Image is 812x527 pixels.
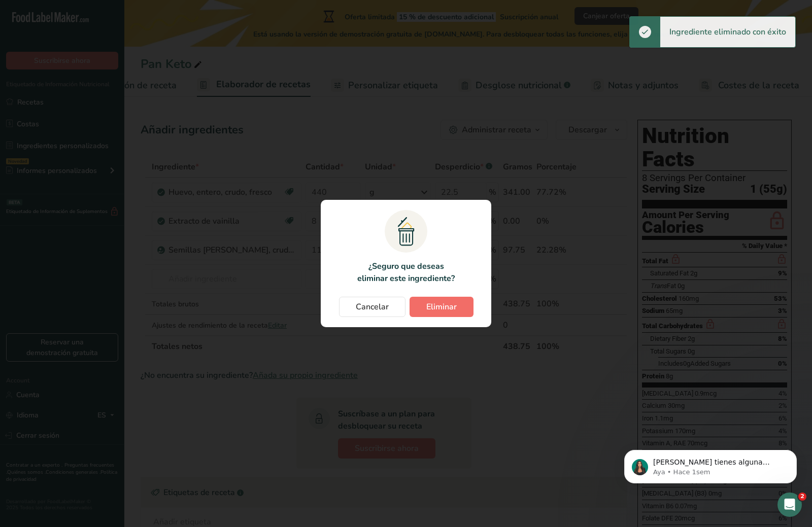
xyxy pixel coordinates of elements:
[777,493,802,517] iframe: Intercom live chat
[798,493,806,501] span: 2
[609,429,812,500] iframe: Intercom notifications mensaje
[339,297,405,317] button: Cancelar
[356,301,389,313] span: Cancelar
[410,297,473,317] button: Eliminar
[426,301,457,313] span: Eliminar
[660,17,795,47] div: Ingrediente eliminado con éxito
[353,260,458,285] p: ¿Seguro que deseas eliminar este ingrediente?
